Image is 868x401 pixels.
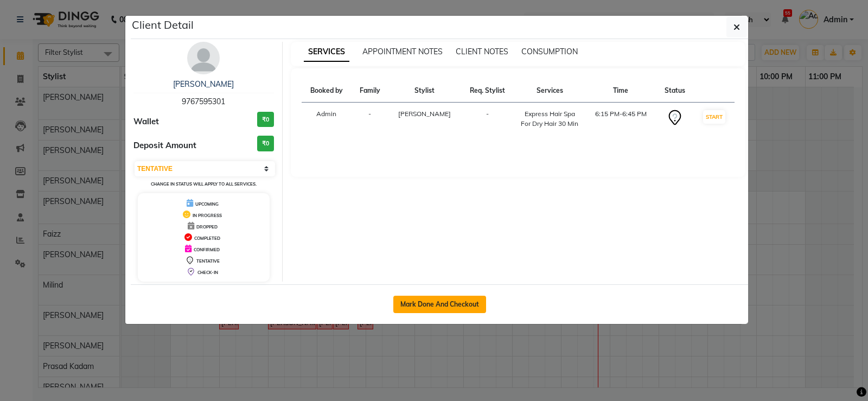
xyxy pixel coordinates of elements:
[514,79,585,103] th: Services
[656,79,693,103] th: Status
[151,181,257,187] small: Change in status will apply to all services.
[585,79,656,103] th: Time
[193,213,222,218] span: IN PROGRESS
[257,136,274,151] h3: ₹0
[194,247,220,252] span: CONFIRMED
[585,103,656,136] td: 6:15 PM-6:45 PM
[133,139,196,152] span: Deposit Amount
[132,17,194,33] h5: Client Detail
[302,103,352,136] td: Admin
[461,103,514,136] td: -
[461,79,514,103] th: Req. Stylist
[195,201,219,207] span: UPCOMING
[388,79,461,103] th: Stylist
[352,103,388,136] td: -
[703,110,725,124] button: START
[182,97,225,106] span: 9767595301
[393,296,486,313] button: Mark Done And Checkout
[257,112,274,128] h3: ₹0
[196,224,218,230] span: DROPPED
[456,47,508,56] span: CLIENT NOTES
[196,258,220,264] span: TENTATIVE
[398,110,451,118] span: [PERSON_NAME]
[520,109,579,129] div: Express Hair Spa For Dry Hair 30 Min
[302,79,352,103] th: Booked by
[173,79,234,89] a: [PERSON_NAME]
[521,47,578,56] span: CONSUMPTION
[194,235,220,241] span: COMPLETED
[133,116,159,128] span: Wallet
[352,79,388,103] th: Family
[304,42,349,62] span: SERVICES
[197,270,218,275] span: CHECK-IN
[187,42,220,74] img: avatar
[362,47,443,56] span: APPOINTMENT NOTES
